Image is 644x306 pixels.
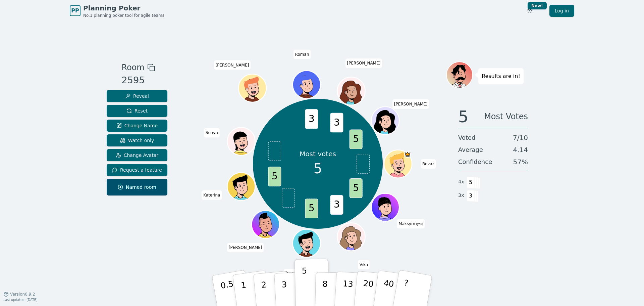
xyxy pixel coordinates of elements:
button: Click to change your avatar [372,194,398,220]
span: Reset [126,107,148,114]
span: 4.14 [513,145,528,155]
span: Last updated: [DATE] [3,298,38,302]
button: Change Avatar [107,149,167,161]
span: 3 [305,109,318,129]
span: 57 % [513,157,528,167]
span: PP [71,7,79,15]
span: Reveal [125,93,149,99]
span: 5 [349,130,362,149]
button: Reset [107,105,167,117]
button: Request a feature [107,164,167,176]
span: No.1 planning poker tool for agile teams [83,13,164,18]
span: Click to change your name [392,99,429,108]
span: Click to change your name [358,260,370,269]
p: Results are in! [482,72,520,81]
span: Revaz is the host [404,151,411,158]
span: Voted [458,133,476,142]
span: Most Votes [484,108,528,125]
div: 2595 [121,74,155,87]
div: New! [528,2,547,9]
span: Change Name [116,122,158,129]
span: 5 [458,108,469,125]
a: Log in [549,5,574,17]
a: PPPlanning PokerNo.1 planning poker tool for agile teams [70,3,164,18]
span: (you) [415,223,423,226]
span: Click to change your name [345,58,382,68]
span: 5 [349,178,362,198]
span: Planning Poker [83,3,164,13]
span: Click to change your name [214,60,251,70]
span: Room [121,61,144,74]
button: Watch only [107,134,167,146]
span: Average [458,145,483,155]
span: Click to change your name [397,219,425,228]
button: Named room [107,179,167,195]
span: Click to change your name [227,243,264,252]
p: 5 [302,266,308,302]
span: 5 [305,199,318,218]
button: Version0.9.2 [3,292,35,297]
p: Most votes [300,149,336,159]
span: 4 x [458,178,464,186]
span: 3 [330,113,343,133]
span: Click to change your name [293,49,311,59]
button: New! [524,5,536,17]
button: Change Name [107,120,167,132]
span: 5 [268,167,281,186]
span: Confidence [458,157,492,167]
span: Change Avatar [116,152,159,159]
span: 3 [467,190,475,202]
span: 5 [314,159,322,179]
span: Watch only [120,137,154,144]
span: Click to change your name [202,190,222,200]
span: Click to change your name [421,159,436,169]
span: 3 x [458,192,464,199]
span: Version 0.9.2 [10,292,35,297]
span: 3 [330,195,343,215]
span: Click to change your name [204,128,220,137]
button: Reveal [107,90,167,102]
span: 7 / 10 [513,133,528,142]
span: 5 [467,177,475,188]
span: Named room [118,184,156,190]
span: Request a feature [112,167,162,173]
